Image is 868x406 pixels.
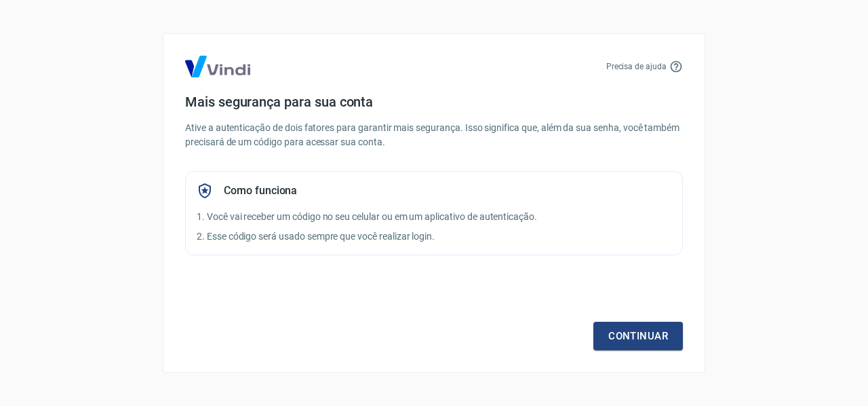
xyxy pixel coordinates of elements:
p: Precisa de ajuda [606,60,667,73]
p: 2. Esse código será usado sempre que você realizar login. [197,229,671,244]
img: Logo Vind [185,56,250,77]
a: Continuar [593,322,683,350]
h4: Mais segurança para sua conta [185,94,683,110]
p: Ative a autenticação de dois fatores para garantir mais segurança. Isso significa que, além da su... [185,121,683,149]
h5: Como funciona [224,184,297,198]
p: 1. Você vai receber um código no seu celular ou em um aplicativo de autenticação. [197,210,671,224]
